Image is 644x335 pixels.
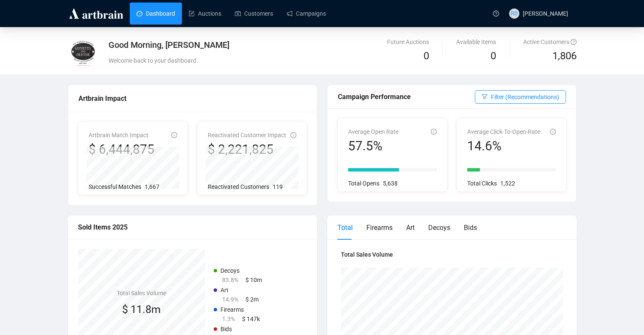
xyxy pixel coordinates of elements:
[122,303,161,316] span: $ 11.8m
[78,222,307,233] div: Sold Items 2025
[387,37,429,47] div: Future Auctions
[552,48,577,64] span: 1,806
[467,180,497,187] span: Total Clicks
[511,9,518,18] span: RD
[467,128,540,135] span: Average Click-To-Open-Rate
[68,38,98,67] img: guyette.jpg
[493,11,499,17] span: question-circle
[424,50,429,62] span: 0
[117,288,166,298] h4: Total Sales Volume
[428,222,450,233] div: Decoys
[220,267,240,274] span: Decoys
[500,180,515,187] span: 1,522
[89,132,148,138] span: Artbrain Match Impact
[615,306,636,327] iframe: Intercom live chat
[208,141,286,158] div: $ 2,221,825
[467,138,540,154] div: 14.6%
[338,91,475,102] div: Campaign Performance
[348,138,399,154] div: 57.5%
[287,3,326,25] a: Campaigns
[137,3,175,25] a: Dashboard
[523,39,577,45] span: Active Customers
[109,56,405,65] div: Welcome back to your dashboard.
[383,180,398,187] span: 5,638
[220,287,229,293] span: Art
[235,3,273,25] a: Customers
[145,183,159,190] span: 1,667
[109,39,405,51] div: Good Morning, [PERSON_NAME]
[68,7,125,20] img: logo
[245,296,259,303] span: $ 2m
[348,180,379,187] span: Total Opens
[242,316,260,322] span: $ 147k
[337,222,353,233] div: Total
[220,326,232,332] span: Bids
[89,141,154,158] div: $ 6,444,875
[491,50,496,62] span: 0
[366,222,393,233] div: Firearms
[171,132,177,138] span: info-circle
[523,10,568,17] span: [PERSON_NAME]
[89,183,141,190] span: Successful Matches
[273,183,283,190] span: 119
[222,316,235,322] span: 1.3%
[475,90,566,104] button: Filter (Recommendations)
[290,132,296,138] span: info-circle
[482,94,488,100] span: filter
[245,277,262,283] span: $ 10m
[220,306,244,313] span: Firearms
[571,39,577,45] span: question-circle
[78,93,307,104] div: Artbrain Impact
[222,277,238,283] span: 83.8%
[491,92,559,102] span: Filter (Recommendations)
[431,129,437,135] span: info-circle
[208,183,269,190] span: Reactivated Customers
[456,37,496,47] div: Available Items
[222,296,238,303] span: 14.9%
[550,129,556,135] span: info-circle
[208,132,286,138] span: Reactivated Customer Impact
[189,3,221,25] a: Auctions
[464,222,477,233] div: Bids
[406,222,415,233] div: Art
[341,250,563,259] h4: Total Sales Volume
[348,128,399,135] span: Average Open Rate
